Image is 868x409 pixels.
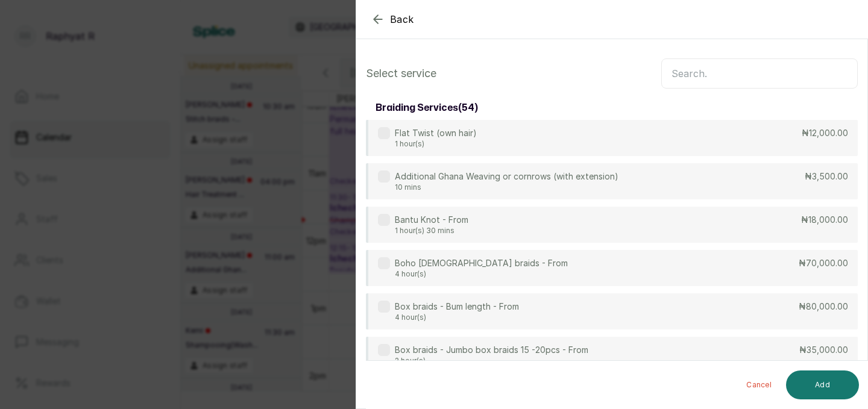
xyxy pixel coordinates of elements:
p: ₦12,000.00 [802,127,848,139]
button: Back [371,12,414,27]
input: Search. [661,58,858,89]
p: ₦80,000.00 [799,301,848,313]
p: Additional Ghana Weaving or cornrows (with extension) [395,170,618,183]
p: 10 mins [395,183,618,192]
p: 2 hour(s) [395,356,588,366]
p: ₦18,000.00 [801,214,848,226]
p: 1 hour(s) [395,139,477,149]
p: Select service [366,65,436,82]
p: Flat Twist (own hair) [395,127,477,139]
p: Box braids - Jumbo box braids 15 -20pcs - From [395,344,588,356]
p: ₦3,500.00 [805,170,848,183]
p: 1 hour(s) 30 mins [395,226,468,236]
p: Box braids - Bum length - From [395,301,519,313]
p: 4 hour(s) [395,313,519,322]
p: 4 hour(s) [395,269,568,279]
h3: braiding services ( 54 ) [376,101,478,115]
p: ₦70,000.00 [799,257,848,269]
span: Back [390,12,414,27]
p: Boho [DEMOGRAPHIC_DATA] braids - From [395,257,568,269]
p: Bantu Knot - From [395,214,468,226]
p: ₦35,000.00 [799,344,848,356]
button: Cancel [737,370,781,399]
button: Add [786,370,859,399]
